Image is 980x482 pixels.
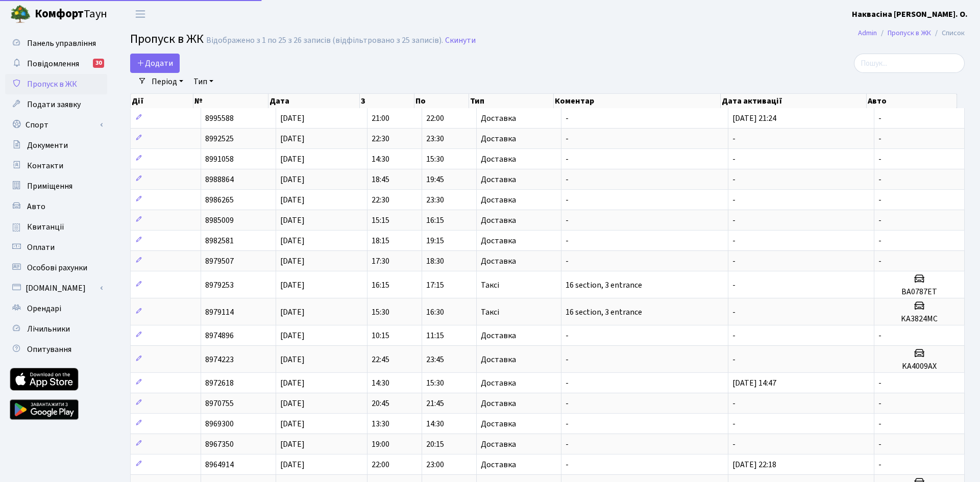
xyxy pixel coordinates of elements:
span: 8974896 [205,330,234,341]
a: Приміщення [5,176,107,196]
span: [DATE] [280,215,305,226]
th: Тип [469,94,554,108]
span: - [878,194,881,206]
input: Пошук... [854,54,965,73]
span: - [566,256,569,267]
a: Період [148,73,187,90]
span: - [878,459,881,470]
span: 15:30 [426,154,444,165]
span: 14:30 [426,418,444,429]
span: - [566,354,569,365]
a: Опитування [5,339,107,360]
a: Документи [5,135,107,156]
span: Доставка [481,440,516,448]
span: [DATE] [280,174,305,185]
span: 20:15 [426,439,444,450]
span: 18:15 [372,235,389,246]
span: 18:30 [426,256,444,267]
th: По [414,94,469,108]
span: [DATE] 14:47 [732,377,776,389]
span: Доставка [481,356,516,364]
a: Лічильники [5,319,107,339]
span: Особові рахунки [27,262,87,273]
th: Дата активації [721,94,867,108]
span: Доставка [481,332,516,340]
span: Доставка [481,399,516,408]
span: 8970755 [205,398,234,409]
span: - [878,256,881,267]
span: - [566,439,569,450]
h5: KA3824MC [878,314,960,324]
span: [DATE] [280,377,305,389]
span: Документи [27,140,68,151]
th: № [193,94,268,108]
span: - [566,330,569,341]
span: Доставка [481,379,516,387]
span: 23:00 [426,459,444,470]
span: Доставка [481,114,516,122]
span: Доставка [481,196,516,204]
span: Повідомлення [27,58,79,69]
span: 14:30 [372,154,389,165]
span: 8992525 [205,133,234,144]
a: Пропуск в ЖК [888,28,931,38]
span: Таксі [481,281,499,289]
span: 15:30 [426,377,444,389]
a: Контакти [5,156,107,176]
span: 16 section, 3 entrance [566,307,642,318]
span: 8979253 [205,280,234,291]
span: - [566,133,569,144]
span: 16:15 [426,215,444,226]
span: 13:30 [372,418,389,429]
span: - [566,113,569,124]
span: Доставка [481,237,516,245]
span: - [878,235,881,246]
span: 22:00 [372,459,389,470]
span: - [878,377,881,389]
span: - [732,256,736,267]
span: - [566,418,569,429]
span: 8991058 [205,154,234,165]
span: Приміщення [27,181,72,192]
h5: BA0787ET [878,287,960,297]
th: Дата [268,94,360,108]
span: Панель управління [27,38,96,49]
span: [DATE] [280,133,305,144]
span: [DATE] 21:24 [732,113,776,124]
span: - [878,133,881,144]
span: Лічильники [27,323,70,335]
span: 10:15 [372,330,389,341]
span: 22:30 [372,194,389,206]
span: - [732,174,736,185]
a: Додати [130,54,180,73]
span: [DATE] [280,330,305,341]
th: Коментар [554,94,721,108]
span: Доставка [481,461,516,469]
div: Відображено з 1 по 25 з 26 записів (відфільтровано з 25 записів). [206,36,443,45]
span: Доставка [481,135,516,143]
span: [DATE] [280,354,305,365]
a: Панель управління [5,33,107,54]
span: 22:45 [372,354,389,365]
span: [DATE] 22:18 [732,459,776,470]
span: - [878,174,881,185]
span: 8967350 [205,439,234,450]
span: - [732,330,736,341]
span: Авто [27,201,45,212]
b: Наквасіна [PERSON_NAME]. О. [852,9,968,20]
span: Доставка [481,216,516,224]
span: [DATE] [280,235,305,246]
th: Дії [131,94,193,108]
span: - [732,194,736,206]
span: - [878,215,881,226]
a: Admin [858,28,877,38]
span: [DATE] [280,256,305,267]
span: [DATE] [280,459,305,470]
span: 8988864 [205,174,234,185]
span: 8972618 [205,377,234,389]
a: Спорт [5,115,107,135]
span: 17:30 [372,256,389,267]
span: Доставка [481,420,516,428]
span: Таксі [481,308,499,316]
a: Пропуск в ЖК [5,74,107,94]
